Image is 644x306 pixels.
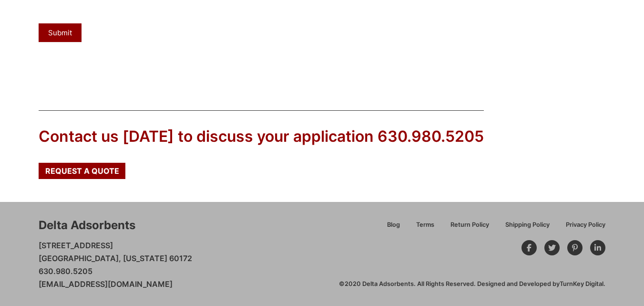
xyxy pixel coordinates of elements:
[442,220,497,236] a: Return Policy
[505,222,550,228] span: Shipping Policy
[45,167,119,175] span: Request a Quote
[379,220,408,236] a: Blog
[339,280,605,288] div: ©2020 Delta Adsorbents. All Rights Reserved. Designed and Developed by .
[497,220,558,236] a: Shipping Policy
[560,280,603,287] a: TurnKey Digital
[416,222,434,228] span: Terms
[450,222,489,228] span: Return Policy
[566,222,605,228] span: Privacy Policy
[39,217,135,233] div: Delta Adsorbents
[408,220,442,236] a: Terms
[39,239,192,291] p: [STREET_ADDRESS] [GEOGRAPHIC_DATA], [US_STATE] 60172 630.980.5205
[39,279,173,289] a: [EMAIL_ADDRESS][DOMAIN_NAME]
[39,163,125,179] a: Request a Quote
[558,220,605,236] a: Privacy Policy
[387,222,400,228] span: Blog
[39,23,82,42] button: Submit
[39,126,484,148] div: Contact us [DATE] to discuss your application 630.980.5205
